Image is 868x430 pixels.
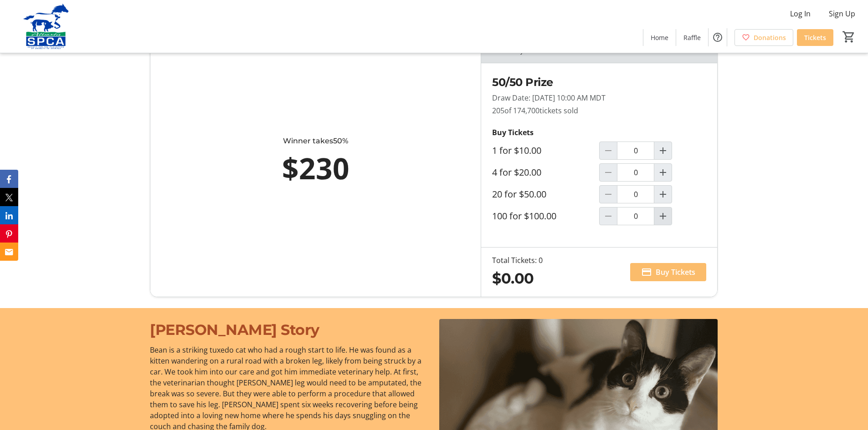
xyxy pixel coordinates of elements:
[643,29,676,46] a: Home
[333,137,348,145] span: 50%
[683,33,701,42] span: Raffle
[654,207,672,225] button: Increment by one
[804,33,826,42] span: Tickets
[822,6,863,21] button: Sign Up
[709,28,727,46] button: Help
[492,74,706,91] h2: 50/50 Prize
[492,92,706,103] p: Draw Date: [DATE] 10:00 AM MDT
[654,164,672,181] button: Increment by one
[734,29,793,46] a: Donations
[504,106,539,116] span: of 174,700
[150,321,319,339] span: [PERSON_NAME] Story
[651,33,668,42] span: Home
[654,142,672,159] button: Increment by one
[492,211,556,222] label: 100 for $100.00
[492,167,541,178] label: 4 for $20.00
[790,8,811,19] span: Log In
[841,29,857,45] button: Cart
[654,186,672,203] button: Increment by one
[190,147,441,190] div: $230
[190,136,441,147] div: Winner takes
[630,263,706,281] button: Buy Tickets
[5,4,87,49] img: Alberta SPCA's Logo
[754,33,786,42] span: Donations
[783,6,818,21] button: Log In
[492,255,543,266] div: Total Tickets: 0
[492,189,546,200] label: 20 for $50.00
[492,145,541,156] label: 1 for $10.00
[676,29,708,46] a: Raffle
[656,267,695,278] span: Buy Tickets
[492,105,706,116] p: 205 tickets sold
[797,29,833,46] a: Tickets
[492,127,534,137] strong: Buy Tickets
[829,8,855,19] span: Sign Up
[492,268,543,289] div: $0.00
